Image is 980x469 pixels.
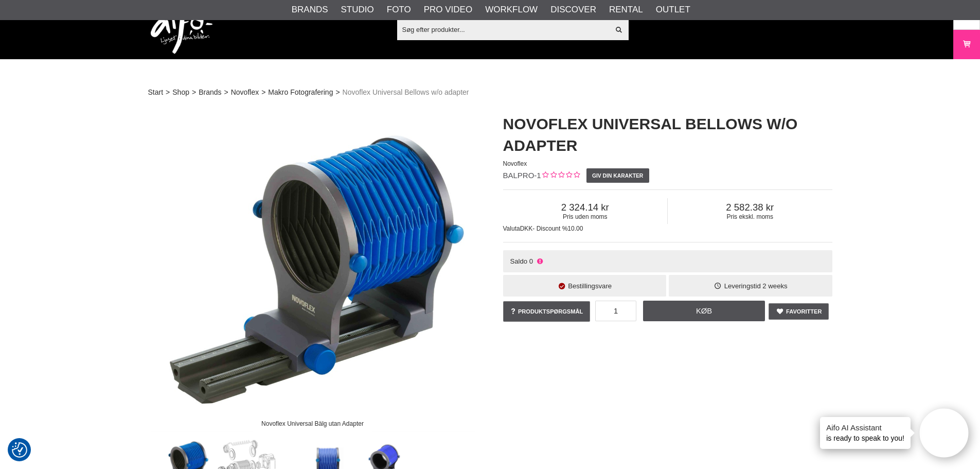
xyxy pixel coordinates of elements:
[510,257,527,265] span: Saldo
[166,87,170,98] span: >
[397,22,610,37] input: Søg efter produkter...
[485,3,538,16] a: Workflow
[335,87,340,98] span: >
[192,87,196,98] span: >
[424,3,472,16] a: Pro Video
[724,282,761,290] span: Leveringstid
[268,87,333,98] a: Makro Fotografering
[668,213,832,220] span: Pris ekskl. moms
[503,301,591,322] a: Produktspørgsmål
[550,3,596,16] a: Discover
[586,168,649,183] a: Giv din karakter
[568,282,612,290] span: Bestillingsvare
[656,3,690,16] a: Outlet
[292,3,328,16] a: Brands
[567,225,583,232] span: 10.00
[643,301,765,321] a: Køb
[261,87,265,98] span: >
[503,225,520,232] span: Valuta
[536,257,544,265] i: Ikke på lager
[769,303,829,320] a: Favoritter
[148,103,477,432] img: Novoflex Universal Bälg utan Adapter
[609,3,643,16] a: Rental
[12,441,27,459] button: Samtykkepræferencer
[151,8,212,54] img: logo.png
[199,87,221,98] a: Brands
[520,225,533,232] span: DKK
[532,225,567,232] span: - Discount %
[148,87,164,98] a: Start
[826,422,904,433] h4: Aifo AI Assistant
[253,414,372,432] div: Novoflex Universal Bälg utan Adapter
[387,3,411,16] a: Foto
[341,3,374,16] a: Studio
[668,202,832,213] span: 2 582.38
[231,87,259,98] a: Novoflex
[12,442,27,458] img: Revisit consent button
[503,160,527,167] span: Novoflex
[503,202,668,213] span: 2 324.14
[503,213,668,220] span: Pris uden moms
[343,87,469,98] span: Novoflex Universal Bellows w/o adapter
[820,417,911,449] div: is ready to speak to you!
[762,282,787,290] span: 2 weeks
[503,113,832,157] h1: Novoflex Universal Bellows w/o adapter
[172,87,189,98] a: Shop
[224,87,228,98] span: >
[529,257,533,265] span: 0
[541,170,580,181] div: Kundebed&#248;mmelse: 0
[503,171,541,180] span: BALPRO-1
